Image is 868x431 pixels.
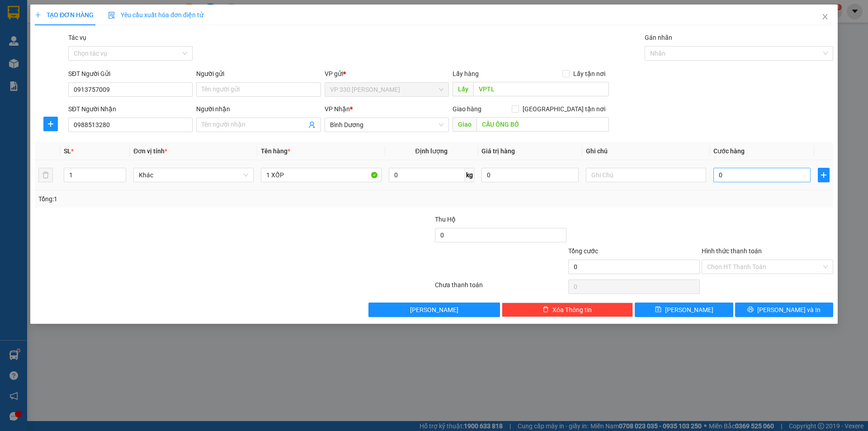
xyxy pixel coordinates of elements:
[465,168,474,182] span: kg
[481,168,579,182] input: 0
[713,147,745,155] span: Cước hàng
[582,142,710,160] th: Ghi chú
[68,34,86,41] label: Tác vụ
[818,168,830,182] button: plus
[655,306,661,313] span: save
[476,117,609,132] input: Dọc đường
[453,117,476,132] span: Giao
[473,82,609,96] input: Dọc đường
[453,70,479,77] span: Lấy hàng
[821,13,829,20] span: close
[502,303,633,317] button: deleteXóa Thông tin
[665,305,713,315] span: [PERSON_NAME]
[552,305,592,315] span: Xóa Thông tin
[410,305,458,315] span: [PERSON_NAME]
[139,168,248,182] span: Khác
[747,306,754,313] span: printer
[435,216,456,223] span: Thu Hộ
[261,147,290,155] span: Tên hàng
[38,168,53,182] button: delete
[38,194,335,204] div: Tổng: 1
[568,247,598,255] span: Tổng cước
[453,82,473,96] span: Lấy
[308,121,316,128] span: user-add
[68,104,193,114] div: SĐT Người Nhận
[635,303,733,317] button: save[PERSON_NAME]
[133,147,167,155] span: Đơn vị tính
[330,118,443,132] span: Bình Dương
[44,120,57,128] span: plus
[735,303,833,317] button: printer[PERSON_NAME] và In
[325,69,449,79] div: VP gửi
[434,280,567,296] div: Chưa thanh toán
[415,147,448,155] span: Định lượng
[586,168,706,182] input: Ghi Chú
[325,105,350,113] span: VP Nhận
[645,34,672,41] label: Gán nhãn
[812,5,838,30] button: Close
[64,147,71,155] span: SL
[481,147,515,155] span: Giá trị hàng
[43,117,58,131] button: plus
[196,69,321,79] div: Người gửi
[108,11,203,19] span: Yêu cầu xuất hóa đơn điện tử
[68,69,193,79] div: SĐT Người Gửi
[368,303,500,317] button: [PERSON_NAME]
[757,305,821,315] span: [PERSON_NAME] và In
[818,171,829,179] span: plus
[453,105,481,113] span: Giao hàng
[542,306,549,313] span: delete
[35,12,41,18] span: plus
[261,168,381,182] input: VD: Bàn, Ghế
[196,104,321,114] div: Người nhận
[330,83,443,96] span: VP 330 Lê Duẫn
[570,69,609,79] span: Lấy tận nơi
[108,12,115,19] img: icon
[519,104,609,114] span: [GEOGRAPHIC_DATA] tận nơi
[702,247,762,255] label: Hình thức thanh toán
[35,11,94,19] span: TẠO ĐƠN HÀNG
